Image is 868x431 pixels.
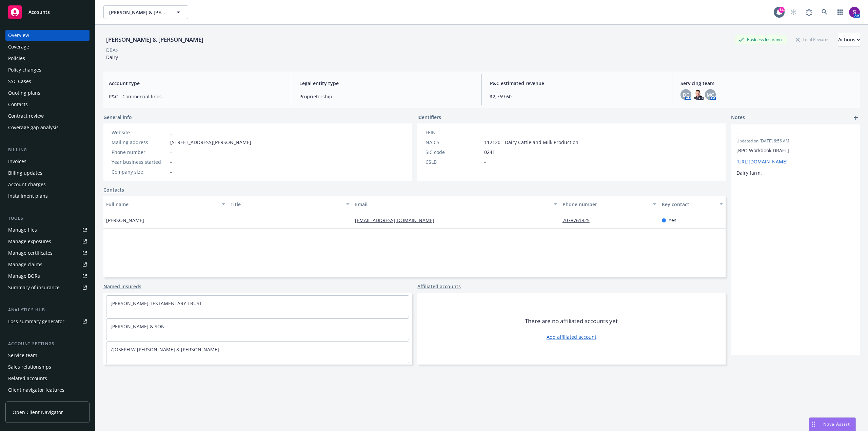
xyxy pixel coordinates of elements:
span: - [484,158,486,165]
div: Installment plans [8,191,48,201]
span: Account type [109,80,283,87]
span: Accounts [28,9,50,15]
div: Manage BORs [8,271,40,281]
div: Policy changes [8,64,41,75]
div: Mailing address [112,139,167,146]
a: Manage claims [5,259,90,270]
div: Tools [5,215,90,222]
a: [PERSON_NAME] & SON [111,323,165,330]
div: Related accounts [8,373,47,384]
div: Full name [106,201,218,208]
div: Loss summary generator [8,316,64,327]
div: Company size [112,168,167,175]
button: Nova Assist [809,417,856,431]
span: - [736,130,837,137]
a: remove [846,130,854,138]
button: Title [228,196,352,212]
a: Manage BORs [5,271,90,281]
div: DBA: - [106,46,119,54]
div: SIC code [426,149,481,156]
div: Contacts [8,99,28,110]
div: -Updated on [DATE] 6:56 AM[BPO Workbook DRAFT][URL][DOMAIN_NAME]Dairy farm. [731,124,860,182]
span: 112120 - Dairy Cattle and Milk Production [484,139,578,146]
span: [STREET_ADDRESS][PERSON_NAME] [170,139,251,146]
a: Manage files [5,224,90,235]
a: Manage certificates [5,248,90,258]
div: Overview [8,30,29,41]
span: - [170,149,172,156]
div: Phone number [112,149,167,156]
div: Quoting plans [8,87,40,98]
a: Search [818,5,831,19]
span: There are no affiliated accounts yet [525,317,618,325]
div: Service team [8,350,37,361]
div: Coverage gap analysis [8,122,59,133]
div: Key contact [662,201,715,208]
span: - [484,129,486,136]
a: Add affiliated account [547,333,596,340]
span: Nova Assist [823,421,850,427]
a: Accounts [5,3,90,22]
a: Related accounts [5,373,90,384]
a: Coverage gap analysis [5,122,90,133]
div: Coverage [8,41,29,52]
div: 14 [778,7,785,13]
img: photo [849,7,860,18]
span: Identifiers [417,114,441,121]
a: Policy changes [5,64,90,75]
img: photo [693,89,704,100]
span: Manage exposures [5,236,90,247]
span: Proprietorship [299,93,473,100]
div: FEIN [426,129,481,136]
a: edit [837,130,845,138]
p: Dairy farm. [736,169,854,176]
div: Total Rewards [792,35,833,44]
a: [URL][DOMAIN_NAME] [736,158,788,165]
span: - [170,168,172,175]
div: Title [231,201,342,208]
div: CSLB [426,158,481,165]
span: General info [103,114,132,121]
a: Start snowing [787,5,800,19]
span: Yes [669,217,676,224]
button: Key contact [659,196,726,212]
div: Drag to move [809,418,818,431]
span: Servicing team [680,80,854,87]
a: Sales relationships [5,361,90,372]
a: Report a Bug [802,5,816,19]
div: Year business started [112,158,167,165]
div: Business Insurance [735,35,787,44]
button: [PERSON_NAME] & [PERSON_NAME] [103,5,188,19]
button: Actions [838,33,860,46]
span: $2,769.60 [490,93,664,100]
span: - [231,217,232,224]
div: Account charges [8,179,46,190]
p: [BPO Workbook DRAFT] [736,147,854,154]
a: add [852,114,860,122]
span: P&C - Commercial lines [109,93,283,100]
a: Service team [5,350,90,361]
div: Billing [5,146,90,153]
span: [PERSON_NAME] [106,217,144,224]
div: Email [355,201,550,208]
span: Dairy [106,54,118,60]
div: Sales relationships [8,361,51,372]
a: Contacts [103,186,124,193]
a: 7078761825 [563,217,595,223]
div: Billing updates [8,168,42,178]
a: - [170,129,172,136]
a: Summary of insurance [5,282,90,293]
a: Switch app [833,5,847,19]
div: Manage files [8,224,37,235]
div: Account settings [5,340,90,347]
div: Analytics hub [5,307,90,313]
div: Manage exposures [8,236,51,247]
a: Policies [5,53,90,64]
div: [PERSON_NAME] & [PERSON_NAME] [103,35,206,44]
button: Full name [103,196,228,212]
a: Named insureds [103,283,141,290]
div: Phone number [563,201,649,208]
span: Legal entity type [299,80,473,87]
span: P&C estimated revenue [490,80,664,87]
div: NAICS [426,139,481,146]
